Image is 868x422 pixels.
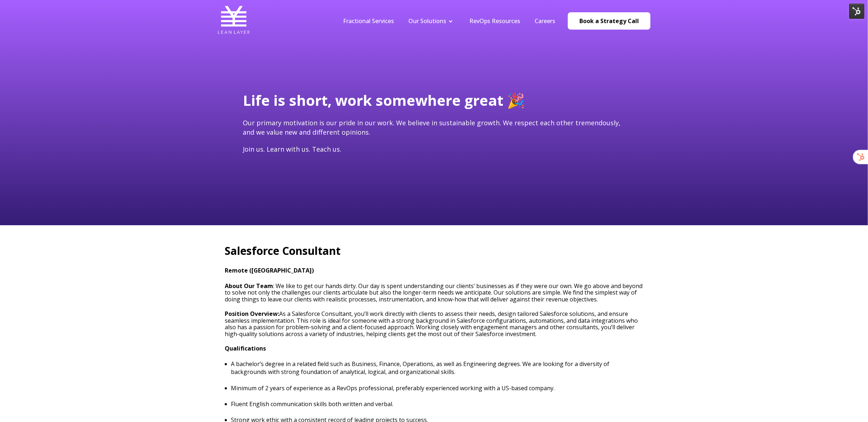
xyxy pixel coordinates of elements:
a: Book a Strategy Call [568,12,650,30]
a: Careers [535,17,555,25]
a: Our Solutions [408,17,446,25]
strong: Remote ([GEOGRAPHIC_DATA]) [225,266,314,274]
strong: Qualifications [225,344,266,352]
div: Navigation Menu [336,17,562,25]
p: Minimum of 2 years of experience as a RevOps professional, preferably experienced working with a ... [231,384,643,392]
a: RevOps Resources [469,17,520,25]
span: As a Salesforce Consultant, you’ll work directly with clients to assess their needs, design tailo... [225,310,638,338]
img: HubSpot Tools Menu Toggle [849,4,864,19]
span: Our primary motivation is our pride in our work. We believe in sustainable growth. We respect eac... [243,118,621,136]
p: Fluent English communication skills both written and verbal. [231,400,643,408]
p: A bachelor’s degree in a related field such as Business, Finance, Operations, as well as Engineer... [231,360,643,376]
h3: : We like to get our hands dirty. Our day is spent understanding our clients’ businesses as if th... [225,283,643,303]
strong: About Our Team [225,282,273,290]
span: Join us. Learn with us. Teach us. [243,145,341,153]
span: Life is short, work somewhere great 🎉 [243,90,525,110]
a: Fractional Services [343,17,394,25]
img: Lean Layer Logo [218,4,250,36]
h2: Salesforce Consultant [225,243,643,258]
strong: Position Overview: [225,310,279,318]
